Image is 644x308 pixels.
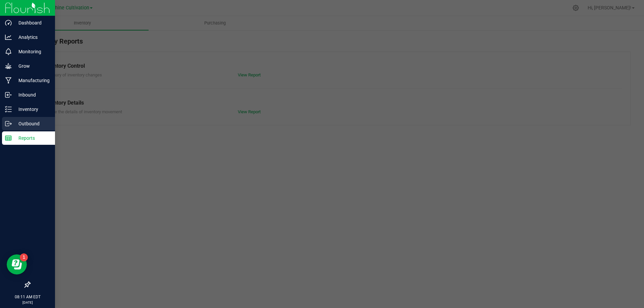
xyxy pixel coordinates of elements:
[5,63,12,69] inline-svg: Grow
[12,91,52,99] p: Inbound
[5,120,12,127] inline-svg: Outbound
[3,300,52,305] p: [DATE]
[7,254,27,274] iframe: Resource center
[5,135,12,141] inline-svg: Reports
[12,76,52,84] p: Manufacturing
[12,19,52,27] p: Dashboard
[5,77,12,84] inline-svg: Manufacturing
[20,253,28,261] iframe: Resource center unread badge
[5,34,12,41] inline-svg: Analytics
[12,120,52,128] p: Outbound
[12,134,52,142] p: Reports
[5,91,12,98] inline-svg: Inbound
[12,105,52,113] p: Inventory
[5,48,12,55] inline-svg: Monitoring
[3,294,52,300] p: 08:11 AM EDT
[12,33,52,41] p: Analytics
[12,62,52,70] p: Grow
[5,19,12,26] inline-svg: Dashboard
[12,48,52,56] p: Monitoring
[5,106,12,113] inline-svg: Inventory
